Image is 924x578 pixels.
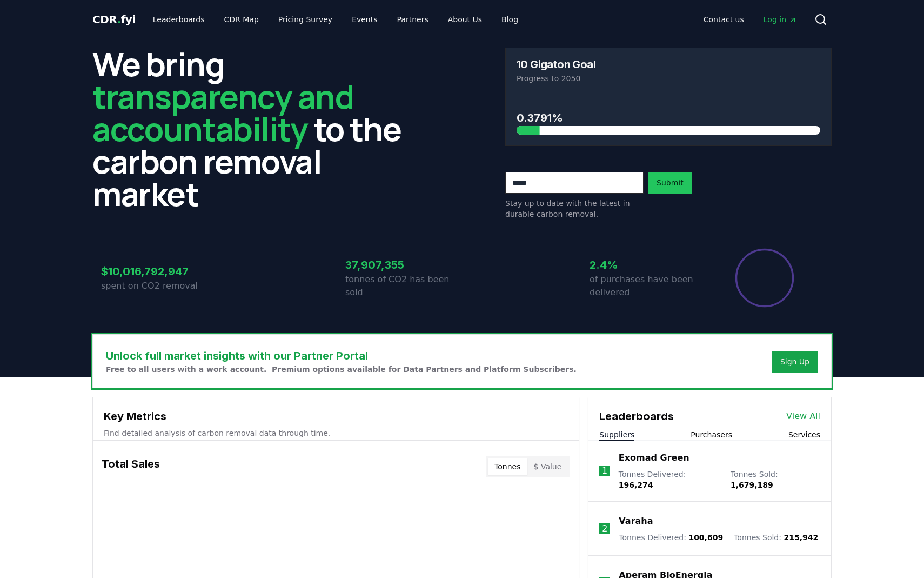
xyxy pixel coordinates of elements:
[345,257,462,273] h3: 37,907,355
[619,481,653,489] span: 196,274
[493,10,527,29] a: Blog
[101,263,218,280] h3: $10,016,792,947
[389,10,437,29] a: Partners
[590,257,706,273] h3: 2.4%
[780,356,809,367] a: Sign Up
[619,532,723,543] p: Tonnes Delivered :
[764,14,797,25] span: Log in
[505,198,644,220] p: Stay up to date with the latest in durable carbon removal.
[102,456,160,477] h3: Total Sales
[772,351,818,373] button: Sign Up
[784,533,818,542] span: 215,942
[345,273,462,299] p: tonnes of CO2 has been sold
[216,10,267,29] a: CDR Map
[619,451,689,464] a: Exomad Green
[144,10,213,29] a: Leaderboards
[92,48,419,210] h2: We bring to the carbon removal market
[144,10,527,29] nav: Main
[517,59,595,70] h3: 10 Gigaton Goal
[343,10,386,29] a: Events
[731,481,773,489] span: 1,679,189
[734,248,795,308] div: Percentage of sales delivered
[599,408,674,424] h3: Leaderboards
[104,408,568,424] h3: Key Metrics
[788,429,820,440] button: Services
[106,348,577,364] h3: Unlock full market insights with our Partner Portal
[92,12,136,27] a: CDR.fyi
[695,10,753,29] a: Contact us
[439,10,491,29] a: About Us
[117,13,121,26] span: .
[104,428,568,439] p: Find detailed analysis of carbon removal data through time.
[691,429,732,440] button: Purchasers
[695,10,806,29] nav: Main
[270,10,341,29] a: Pricing Survey
[517,110,820,126] h3: 0.3791%
[599,429,634,440] button: Suppliers
[92,13,136,26] span: CDR fyi
[92,74,353,151] span: transparency and accountability
[488,458,527,475] button: Tonnes
[731,469,820,490] p: Tonnes Sold :
[619,469,720,490] p: Tonnes Delivered :
[734,532,818,543] p: Tonnes Sold :
[602,522,607,535] p: 2
[688,533,723,542] span: 100,609
[106,364,577,375] p: Free to all users with a work account. Premium options available for Data Partners and Platform S...
[590,273,706,299] p: of purchases have been delivered
[602,464,607,477] p: 1
[101,280,218,293] p: spent on CO2 removal
[755,10,806,29] a: Log in
[786,410,820,423] a: View All
[517,73,820,84] p: Progress to 2050
[527,458,568,475] button: $ Value
[619,515,653,528] a: Varaha
[648,172,692,194] button: Submit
